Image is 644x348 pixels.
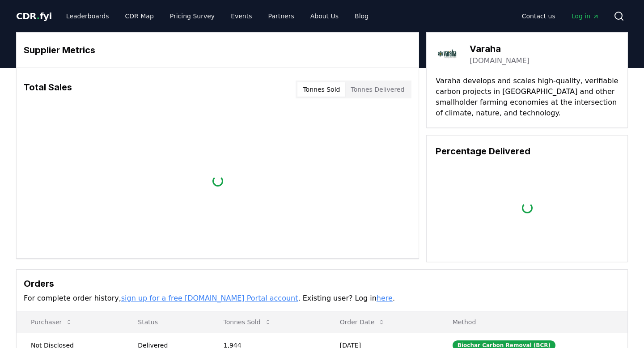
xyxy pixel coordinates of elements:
[520,200,535,216] div: loading
[216,313,279,331] button: Tonnes Sold
[37,11,40,21] span: .
[436,42,461,67] img: Varaha-logo
[131,318,202,327] p: Status
[59,8,116,24] a: Leaderboards
[564,8,606,24] a: Log in
[210,174,225,189] div: loading
[470,55,530,66] a: [DOMAIN_NAME]
[24,81,72,98] h3: Total Sales
[347,8,376,24] a: Blog
[377,294,393,302] a: here
[515,8,563,24] a: Contact us
[59,8,376,24] nav: Main
[163,8,222,24] a: Pricing Survey
[436,144,619,158] h3: Percentage Delivered
[515,8,606,24] nav: Main
[121,294,298,302] a: sign up for a free [DOMAIN_NAME] Portal account
[333,313,393,331] button: Order Date
[261,8,301,24] a: Partners
[24,293,620,304] p: For complete order history, . Existing user? Log in .
[572,12,599,21] span: Log in
[470,42,530,55] h3: Varaha
[303,8,346,24] a: About Us
[345,82,410,97] button: Tonnes Delivered
[297,82,345,97] button: Tonnes Sold
[24,43,411,57] h3: Supplier Metrics
[24,277,620,290] h3: Orders
[436,76,619,119] p: Varaha develops and scales high-quality, verifiable carbon projects in [GEOGRAPHIC_DATA] and othe...
[16,11,52,21] span: CDR fyi
[24,313,80,331] button: Purchaser
[445,318,620,327] p: Method
[118,8,161,24] a: CDR Map
[224,8,259,24] a: Events
[16,10,52,22] a: CDR.fyi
